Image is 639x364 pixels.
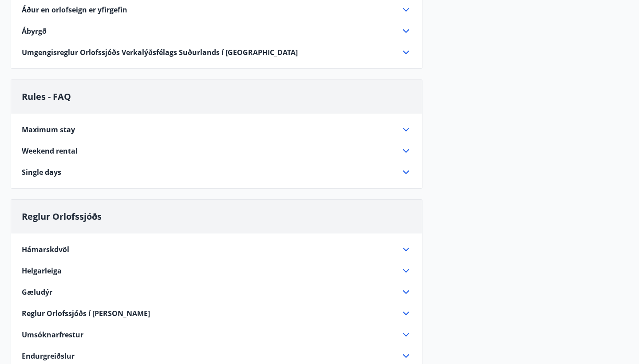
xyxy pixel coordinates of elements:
span: Weekend rental [22,146,78,156]
div: Hámarskdvöl [22,244,411,255]
div: Áður en orlofseign er yfirgefin [22,4,411,15]
div: Umsóknarfrestur [22,329,411,340]
div: Gæludýr [22,287,411,297]
span: Single days [22,167,61,177]
span: Ábyrgð [22,26,47,36]
div: Endurgreiðslur [22,351,411,361]
div: Ábyrgð [22,26,411,36]
span: Reglur Orlofssjóðs [22,210,102,222]
span: Umsóknarfrestur [22,330,83,340]
div: Umgengisreglur Orlofssjóðs Verkalýðsfélags Suðurlands í [GEOGRAPHIC_DATA] [22,47,411,58]
div: Helgarleiga [22,265,411,276]
span: Endurgreiðslur [22,351,75,361]
div: Reglur Orlofssjóðs í [PERSON_NAME] [22,308,411,319]
span: Hámarskdvöl [22,245,69,254]
span: Maximum stay [22,125,75,135]
span: Reglur Orlofssjóðs í [PERSON_NAME] [22,309,150,318]
span: Gæludýr [22,287,52,297]
div: Single days [22,167,411,178]
div: Weekend rental [22,146,411,156]
span: Umgengisreglur Orlofssjóðs Verkalýðsfélags Suðurlands í [GEOGRAPHIC_DATA] [22,47,298,57]
span: Áður en orlofseign er yfirgefin [22,5,127,15]
span: Rules - FAQ [22,91,71,103]
div: Maximum stay [22,124,411,135]
span: Helgarleiga [22,266,62,276]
